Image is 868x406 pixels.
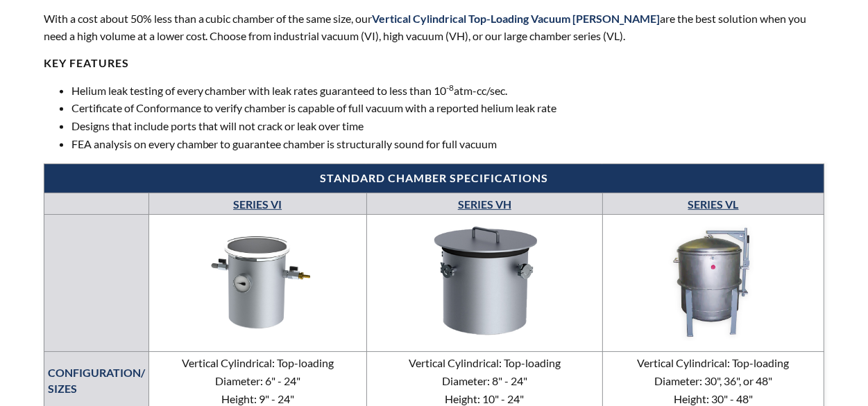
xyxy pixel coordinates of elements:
[458,197,511,211] a: SERIES VH
[44,10,825,45] p: With a cost about 50% less than a cubic chamber of the same size, our are the best solution when ...
[373,12,661,25] span: Vertical Cylindrical Top-Loading Vacuum [PERSON_NAME]
[71,117,825,135] li: Designs that include ports that will not crack or leak over time
[233,197,282,211] a: SERIES VI
[71,99,825,117] li: Certificate of Conformance to verify chamber is capable of full vacuum with a reported helium lea...
[71,135,825,153] li: FEA analysis on every chamber to guarantee chamber is structurally sound for full vacuum
[44,56,825,71] h4: KEY FEATURES
[688,197,739,211] a: SERIES VL
[71,82,825,100] li: Helium leak testing of every chamber with leak rates guaranteed to less than 10 atm-cc/sec.
[51,171,817,186] h4: Standard Chamber Specifications
[447,82,454,93] sup: -8
[153,222,363,339] img: Series CC—Cube Chambers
